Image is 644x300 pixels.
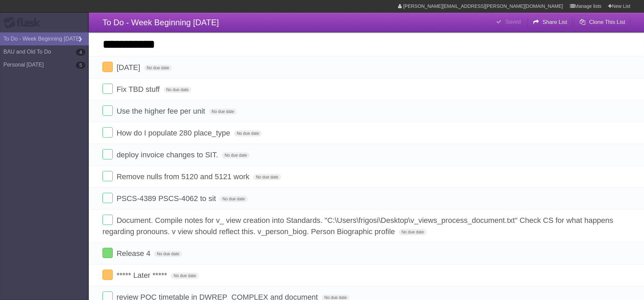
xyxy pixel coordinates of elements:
[220,196,247,202] span: No due date
[117,194,218,203] span: PSCS-4389 PSCS-4062 to sit
[117,151,220,159] span: deploy invoice changes to SIT.
[102,149,113,159] label: Done
[102,84,113,94] label: Done
[102,171,113,181] label: Done
[102,127,113,138] label: Done
[117,85,161,94] span: Fix TBD stuff
[209,109,237,115] span: No due date
[222,152,249,158] span: No due date
[144,65,172,71] span: No due date
[527,16,573,28] button: Share List
[164,87,191,93] span: No due date
[574,16,630,28] button: Clone This List
[117,107,207,115] span: Use the higher fee per unit
[589,19,625,25] b: Clone This List
[117,129,232,137] span: How do I populate 280 place_type
[234,130,262,137] span: No due date
[117,249,152,258] span: Release 4
[3,17,44,29] div: Flask
[117,172,251,181] span: Remove nulls from 5120 and 5121 work
[102,215,113,225] label: Done
[154,251,182,257] span: No due date
[102,248,113,258] label: Done
[171,273,198,279] span: No due date
[102,62,113,72] label: Done
[76,49,85,56] b: 4
[102,105,113,116] label: Done
[102,18,219,27] span: To Do - Week Beginning [DATE]
[543,19,567,25] b: Share List
[399,229,426,235] span: No due date
[253,174,281,180] span: No due date
[505,19,521,25] b: Saved
[117,63,142,72] span: [DATE]
[102,193,113,203] label: Done
[102,270,113,280] label: Done
[76,62,85,69] b: 5
[102,216,613,236] span: Document. Compile notes for v_ view creation into Standards. "C:\Users\frigosi\Desktop\v_views_pr...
